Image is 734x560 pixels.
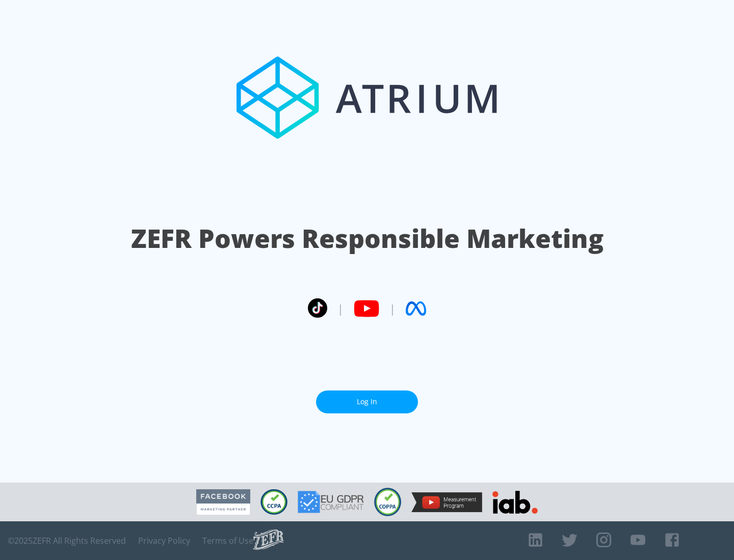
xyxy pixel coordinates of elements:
a: Terms of Use [202,536,253,546]
img: GDPR Compliant [298,491,364,513]
img: COPPA Compliant [374,488,401,516]
img: YouTube Measurement Program [411,492,482,512]
img: IAB [492,491,538,514]
a: Log In [316,390,418,413]
img: Facebook Marketing Partner [196,489,250,515]
h1: ZEFR Powers Responsible Marketing [131,221,604,256]
span: © 2025 ZEFR All Rights Reserved [8,536,126,546]
a: Privacy Policy [138,536,190,546]
span: | [389,301,396,316]
span: | [337,301,344,316]
img: CCPA Compliant [260,489,287,515]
